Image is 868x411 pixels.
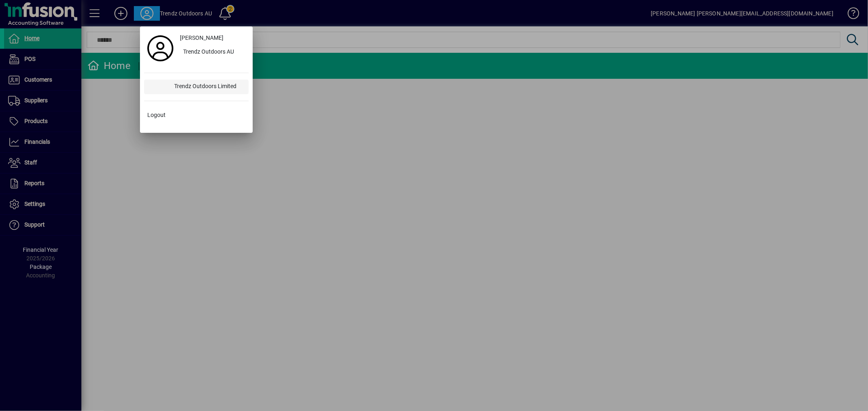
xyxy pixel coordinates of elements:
a: [PERSON_NAME] [177,30,249,45]
button: Logout [144,108,249,122]
button: Trendz Outdoors AU [177,45,249,60]
button: Trendz Outdoors Limited [144,80,249,94]
span: Logout [147,111,166,119]
span: [PERSON_NAME] [180,34,223,42]
div: Trendz Outdoors Limited [168,80,249,94]
a: Profile [144,41,177,56]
